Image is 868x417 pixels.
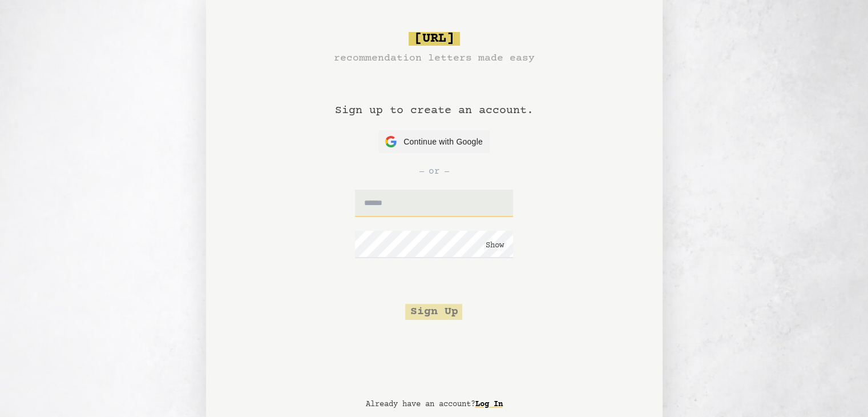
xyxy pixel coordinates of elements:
a: Log In [475,395,503,414]
button: Show [486,240,504,251]
span: [URL] [409,32,460,46]
h3: recommendation letters made easy [334,50,535,66]
p: Already have an account? [366,399,503,410]
button: Sign Up [405,304,462,320]
h1: Sign up to create an account. [335,66,534,130]
button: Continue with Google [378,130,490,153]
span: Continue with Google [403,136,483,148]
span: or [429,165,440,178]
